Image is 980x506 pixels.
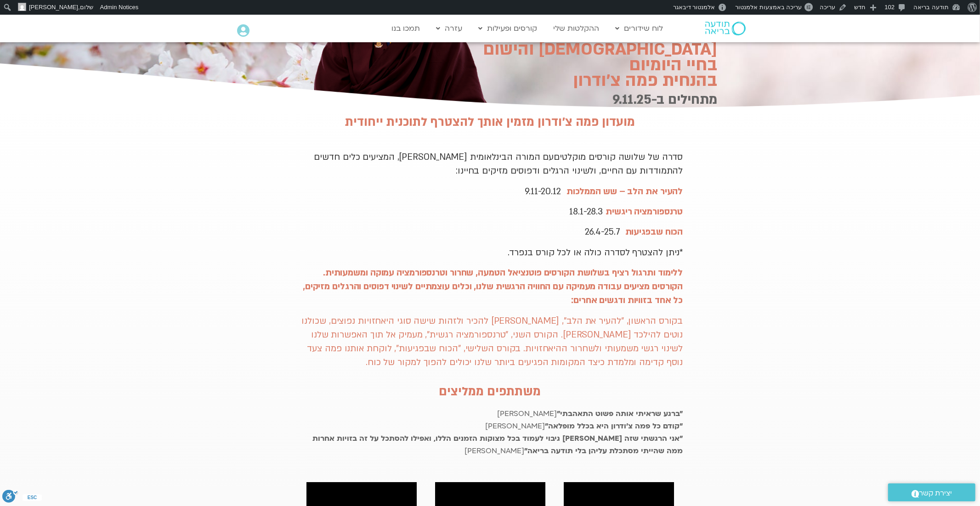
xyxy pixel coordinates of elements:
a: לוח שידורים [611,20,668,37]
strong: ללימוד ותרגול רציף בשלושת הקורסים פוטנציאל הטמעה, שחרור וטרנספורמציה עמוקה ומשמעותית. הקורסים מצי... [303,267,683,306]
span: 26.4-25.7 [585,226,620,238]
h2: מועדון פמה צ׳ודרון מזמין אותך להצטרף לתוכנית ייחודית [297,115,683,129]
span: *ניתן להצטרף לסדרה כולה או לכל קורס בנפרד. [508,247,683,259]
span: [PERSON_NAME] [29,4,78,11]
span: 9.11-20.12 [525,186,561,197]
span: 18.1-28.3 [569,206,603,218]
h2: משתתפים ממליצים [297,385,683,399]
strong: ״קודם כל פמה צ׳ודרון היא בכלל מופלאה״ [545,421,683,431]
strong: להעיר את הלב – שש הממלכות [566,186,683,197]
img: תודעה בריאה [705,22,746,35]
p: [PERSON_NAME] [PERSON_NAME] [PERSON_NAME] [297,408,683,457]
span: עם המורה הבינלאומית [PERSON_NAME], המציעים כלים חדשים להתמודדות עם החיים, ולשינוי הרגלים ודפוסים ... [314,151,683,177]
a: עזרה [432,20,467,37]
a: יצירת קשר [888,484,975,501]
a: קורסים ופעילות [474,20,542,37]
strong: ״אני הרגשתי שזה [PERSON_NAME] גיבוי לעמוד בכל מצוקות הזמנים הללו, ואפילו להסתכל על זה בזויות אחרו... [313,433,683,456]
h2: מתחילים ב-9.11.25 [470,92,718,107]
a: תמכו בנו [387,20,425,37]
strong: טרנספורמציה ריגשית [606,206,683,218]
span: יצירת קשר [919,487,952,500]
p: בקורס הראשון, "להעיר את הלב", [PERSON_NAME] להכיר ולזהות שישה סוגי היאחזויות נפוצים, שכולנו נוטים... [297,314,683,369]
a: ההקלטות שלי [549,20,604,37]
h2: לימוד החוכמה [DEMOGRAPHIC_DATA] והישום בחיי היומיום בהנחית פמה צ׳ודרון [470,27,718,88]
span: סדרה של שלושה קורסים מוקלטים [314,151,683,177]
strong: "ברגע שראיתי אותה פשוט התאהבתי״ [557,409,683,419]
strong: הכוח שבפגיעות [625,226,683,238]
span: עריכה באמצעות אלמנטור [735,4,802,11]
